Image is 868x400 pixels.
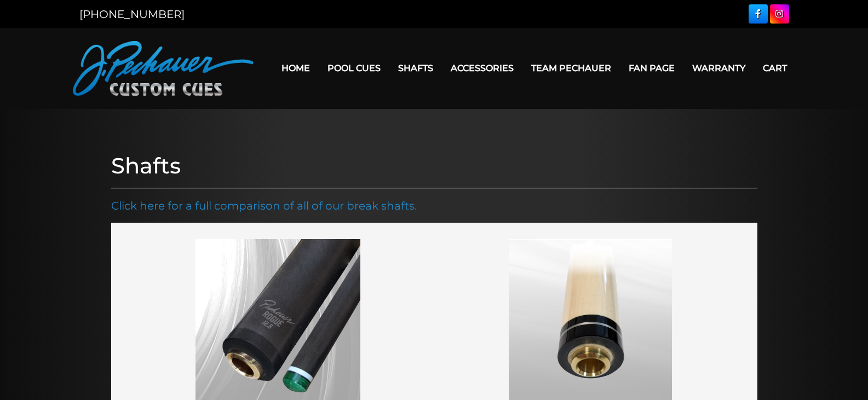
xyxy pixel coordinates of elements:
[389,54,442,82] a: Shafts
[79,8,185,21] a: [PHONE_NUMBER]
[111,153,757,179] h1: Shafts
[73,41,254,96] img: Pechauer Custom Cues
[111,199,417,212] a: Click here for a full comparison of all of our break shafts.
[442,54,522,82] a: Accessories
[620,54,683,82] a: Fan Page
[754,54,796,82] a: Cart
[273,54,319,82] a: Home
[319,54,389,82] a: Pool Cues
[683,54,754,82] a: Warranty
[522,54,620,82] a: Team Pechauer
